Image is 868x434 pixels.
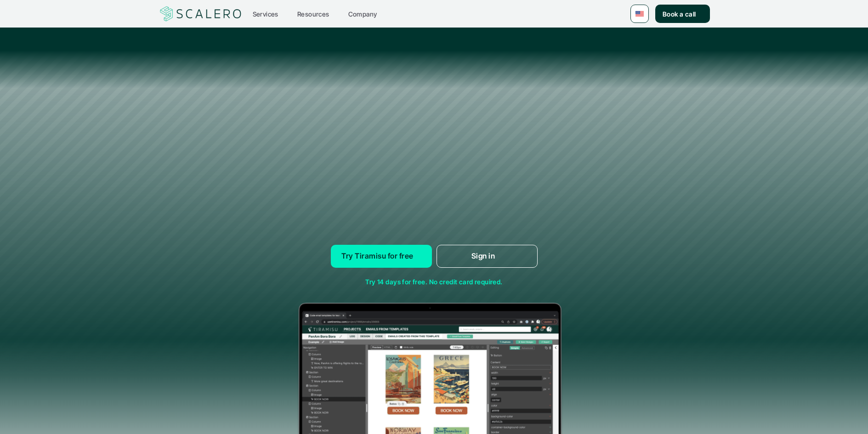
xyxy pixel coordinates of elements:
[407,107,518,140] span: platform
[341,250,413,262] p: Try Tiramisu for free
[292,140,366,173] span: keeps
[295,107,401,140] span: creation
[159,277,710,287] p: Try 14 days for free. No credit card required.
[341,74,505,107] span: collaborative
[471,250,495,262] p: Sign in
[504,140,576,173] span: intact
[159,5,243,23] img: Scalero company logo
[511,74,582,107] span: email
[437,245,538,268] a: Sign in
[372,140,431,173] span: your
[523,107,573,140] span: that
[655,5,710,23] a: Book a call
[348,9,377,19] p: Company
[286,74,335,107] span: The
[437,140,498,173] span: code
[663,9,696,19] p: Book a call
[331,245,432,268] a: Try Tiramisu for free
[297,9,329,19] p: Resources
[253,9,278,19] p: Services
